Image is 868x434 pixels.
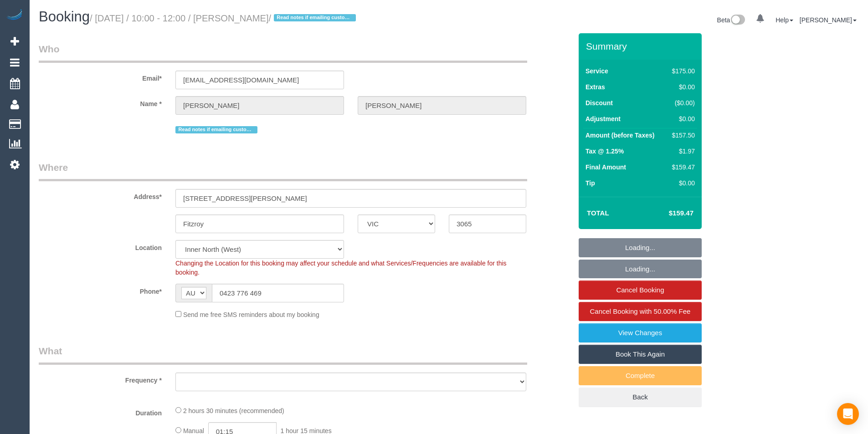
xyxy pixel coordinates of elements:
label: Service [586,66,608,76]
div: ($0.00) [668,98,695,107]
input: Post Code* [449,214,526,233]
div: $1.97 [668,147,695,156]
label: Amount (before Taxes) [586,131,654,140]
label: Phone* [32,284,169,296]
label: Email* [32,71,169,83]
a: Beta [717,16,745,24]
legend: Where [39,161,527,181]
input: Email* [175,71,344,89]
label: Name * [32,96,169,108]
label: Discount [586,98,613,107]
small: / [DATE] / 10:00 - 12:00 / [PERSON_NAME] [90,13,359,23]
label: Extras [586,82,605,92]
label: Tax @ 1.25% [586,147,624,156]
span: Changing the Location for this booking may affect your schedule and what Services/Frequencies are... [175,260,507,276]
a: Help [776,16,793,24]
img: New interface [730,15,745,26]
strong: Total [587,209,609,217]
legend: What [39,344,527,365]
div: $0.00 [668,179,695,188]
div: $159.47 [668,163,695,172]
h4: $159.47 [642,209,693,217]
input: Phone* [212,284,344,302]
label: Frequency * [32,373,169,385]
label: Location [32,240,169,252]
label: Adjustment [586,114,621,123]
span: Booking [39,9,90,25]
span: Read notes if emailing customer [175,126,257,133]
div: $0.00 [668,114,695,123]
span: Read notes if emailing customer [274,14,356,21]
input: Suburb* [175,214,344,233]
img: Automaid Logo [5,9,24,22]
a: Back [579,388,702,407]
div: $157.50 [668,131,695,140]
a: Book This Again [579,345,702,364]
div: $175.00 [668,66,695,76]
label: Address* [32,189,169,201]
a: Cancel Booking with 50.00% Fee [579,302,702,321]
label: Final Amount [586,163,626,172]
span: Cancel Booking with 50.00% Fee [590,307,691,315]
span: / [269,13,359,23]
input: Last Name* [358,96,526,115]
label: Duration [32,405,169,418]
span: 2 hours 30 minutes (recommended) [183,407,284,414]
div: $0.00 [668,82,695,92]
a: Cancel Booking [579,281,702,300]
div: Open Intercom Messenger [837,403,859,425]
a: [PERSON_NAME] [800,16,857,24]
label: Tip [586,179,595,188]
h3: Summary [586,41,697,51]
span: Send me free SMS reminders about my booking [183,311,319,318]
legend: Who [39,42,527,63]
input: First Name* [175,96,344,115]
a: View Changes [579,323,702,342]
